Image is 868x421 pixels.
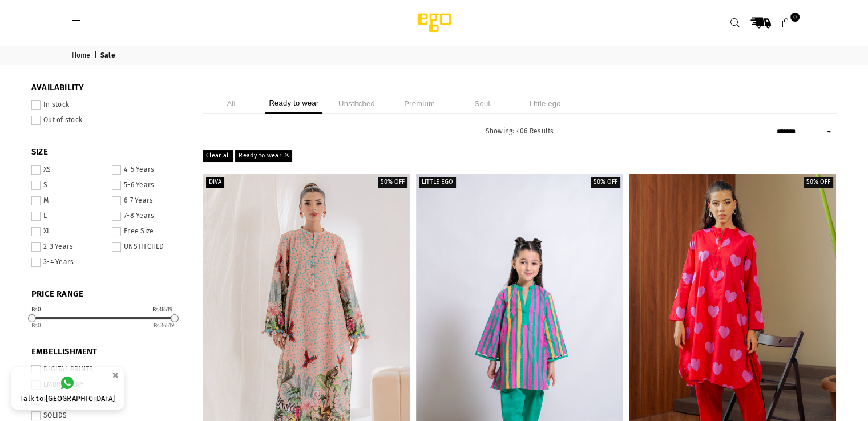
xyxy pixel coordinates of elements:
span: Sale [100,51,117,60]
label: 4-5 Years [112,165,185,175]
label: In stock [31,100,185,110]
ins: 36519 [154,322,174,329]
label: Free Size [112,227,185,236]
span: EMBELLISHMENT [31,346,185,358]
span: PRICE RANGE [31,289,185,300]
label: 6-7 Years [112,196,185,205]
span: Availability [31,82,185,94]
a: Clear all [203,150,233,161]
label: M [31,196,105,205]
label: 50% off [378,177,407,188]
nav: breadcrumbs [63,46,805,65]
span: | [94,51,99,60]
a: 0 [776,13,797,33]
li: Little ego [516,94,574,114]
ins: 0 [31,322,42,329]
a: Home [72,51,92,60]
label: 7-8 Years [112,212,185,221]
img: Ego [386,11,483,34]
label: SOLIDS [31,411,185,420]
div: ₨0 [31,307,42,313]
div: ₨36519 [152,307,173,313]
label: 5-6 Years [112,181,185,190]
label: Diva [206,177,224,188]
label: 50% off [591,177,620,188]
li: Premium [391,94,448,114]
a: Search [725,13,745,33]
label: XL [31,227,105,236]
label: 2-3 Years [31,242,105,252]
li: Soul [454,94,511,114]
button: × [108,366,122,384]
label: L [31,212,105,221]
label: 50% off [804,177,833,188]
a: Talk to [GEOGRAPHIC_DATA] [11,367,124,410]
label: Out of stock [31,116,185,125]
span: SIZE [31,147,185,158]
li: All [203,94,260,114]
label: XS [31,165,105,175]
label: Little EGO [419,177,456,188]
li: Unstitched [328,94,385,114]
span: 0 [790,13,800,22]
li: Ready to wear [265,94,322,114]
label: UNSTITCHED [112,242,185,252]
label: DIGITAL PRINTS [31,365,185,374]
a: Menu [67,18,87,27]
span: Showing: 406 Results [485,127,554,135]
a: Ready to wear [235,150,292,161]
label: S [31,181,105,190]
label: 3-4 Years [31,258,105,267]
